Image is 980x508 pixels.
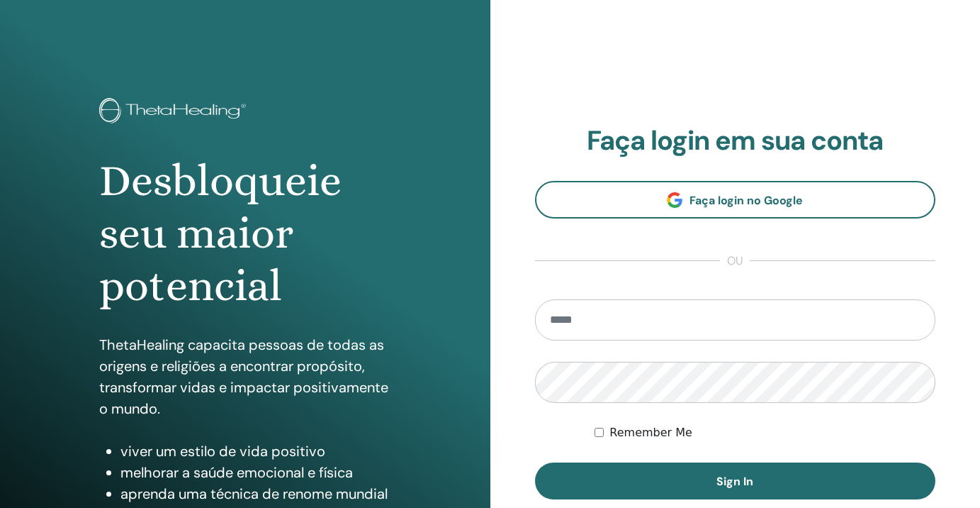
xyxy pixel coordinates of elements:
a: Faça login no Google [535,181,936,219]
span: ou [720,253,750,270]
li: viver um estilo de vida positivo [120,441,390,462]
label: Remember Me [609,424,692,441]
span: Sign In [716,474,753,489]
span: Faça login no Google [689,193,803,208]
div: Keep me authenticated indefinitely or until I manually logout [595,424,935,441]
p: ThetaHealing capacita pessoas de todas as origens e religiões a encontrar propósito, transformar ... [99,334,390,419]
li: aprenda uma técnica de renome mundial [120,483,390,504]
h1: Desbloqueie seu maior potencial [99,155,390,313]
li: melhorar a saúde emocional e física [120,462,390,483]
h2: Faça login em sua conta [535,125,936,158]
button: Sign In [535,463,936,499]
